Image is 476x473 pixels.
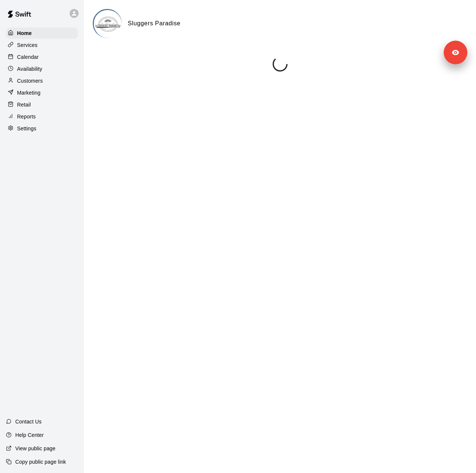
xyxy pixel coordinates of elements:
[17,29,32,37] p: Home
[6,51,78,63] a: Calendar
[15,418,42,425] p: Contact Us
[17,113,36,120] p: Reports
[15,445,55,452] p: View public page
[17,77,43,85] p: Customers
[17,65,42,73] p: Availability
[94,10,122,38] img: Sluggers Paradise logo
[15,458,66,466] p: Copy public page link
[6,123,78,134] a: Settings
[6,39,78,51] a: Services
[15,431,44,439] p: Help Center
[6,75,78,86] a: Customers
[17,53,39,61] p: Calendar
[6,63,78,74] a: Availability
[6,28,78,39] a: Home
[17,89,41,96] p: Marketing
[6,111,78,122] a: Reports
[17,125,37,132] p: Settings
[17,101,31,108] p: Retail
[6,87,78,98] a: Marketing
[128,19,181,28] h6: Sluggers Paradise
[17,41,38,49] p: Services
[6,99,78,110] a: Retail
